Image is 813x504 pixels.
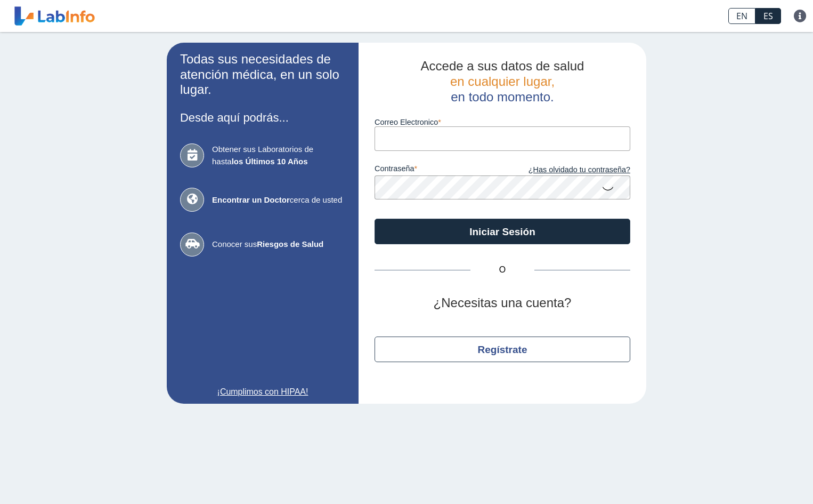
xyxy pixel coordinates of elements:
[212,238,345,251] span: Conocer sus
[232,157,308,166] b: los Últimos 10 Años
[257,239,323,249] b: Riesgos de Salud
[180,52,345,98] h2: Todas sus necesidades de atención médica, en un solo lugar.
[375,118,630,126] label: Correo Electronico
[502,164,630,176] a: ¿Has olvidado tu contraseña?
[450,74,555,89] span: en cualquier lugar,
[728,8,755,24] a: EN
[212,143,345,167] span: Obtener sus Laboratorios de hasta
[470,263,534,276] span: O
[212,195,290,204] b: Encontrar un Doctor
[180,386,345,398] a: ¡Cumplimos con HIPAA!
[755,8,781,24] a: ES
[375,295,630,311] h2: ¿Necesitas una cuenta?
[375,337,630,362] button: Regístrate
[421,59,584,73] span: Accede a sus datos de salud
[212,194,345,206] span: cerca de usted
[180,111,345,124] h3: Desde aquí podrás...
[375,219,630,244] button: Iniciar Sesión
[375,164,502,176] label: contraseña
[451,90,554,104] span: en todo momento.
